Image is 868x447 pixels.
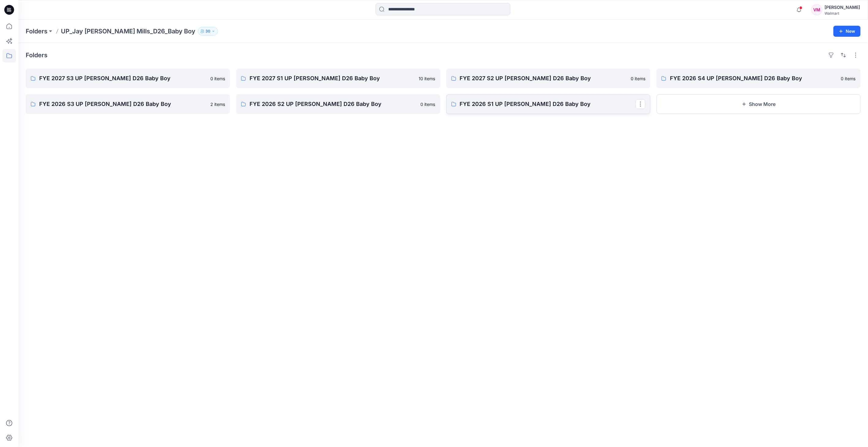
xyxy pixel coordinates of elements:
[236,69,440,88] a: FYE 2027 S1 UP [PERSON_NAME] D26 Baby Boy10 items
[26,27,47,36] a: Folders
[26,94,230,114] a: FYE 2026 S3 UP [PERSON_NAME] D26 Baby Boy2 items
[670,74,837,83] p: FYE 2026 S4 UP [PERSON_NAME] D26 Baby Boy
[811,4,822,15] div: VM
[210,101,225,107] p: 2 items
[841,75,856,82] p: 0 items
[26,51,47,59] h4: Folders
[833,26,861,37] button: New
[825,4,860,11] div: [PERSON_NAME]
[656,94,861,114] button: Show More
[205,28,210,35] p: 30
[421,101,435,107] p: 0 items
[460,100,636,108] p: FYE 2026 S1 UP [PERSON_NAME] D26 Baby Boy
[825,11,860,16] div: Walmart
[631,75,645,82] p: 0 items
[446,94,651,114] a: FYE 2026 S1 UP [PERSON_NAME] D26 Baby Boy
[198,27,218,36] button: 30
[39,100,207,108] p: FYE 2026 S3 UP [PERSON_NAME] D26 Baby Boy
[210,75,225,82] p: 0 items
[61,27,195,36] p: UP_Jay [PERSON_NAME] Mills_D26_Baby Boy
[460,74,627,83] p: FYE 2027 S2 UP [PERSON_NAME] D26 Baby Boy
[250,74,415,83] p: FYE 2027 S1 UP [PERSON_NAME] D26 Baby Boy
[250,100,417,108] p: FYE 2026 S2 UP [PERSON_NAME] D26 Baby Boy
[656,69,861,88] a: FYE 2026 S4 UP [PERSON_NAME] D26 Baby Boy0 items
[419,75,435,82] p: 10 items
[446,69,651,88] a: FYE 2027 S2 UP [PERSON_NAME] D26 Baby Boy0 items
[39,74,207,83] p: FYE 2027 S3 UP [PERSON_NAME] D26 Baby Boy
[236,94,440,114] a: FYE 2026 S2 UP [PERSON_NAME] D26 Baby Boy0 items
[26,69,230,88] a: FYE 2027 S3 UP [PERSON_NAME] D26 Baby Boy0 items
